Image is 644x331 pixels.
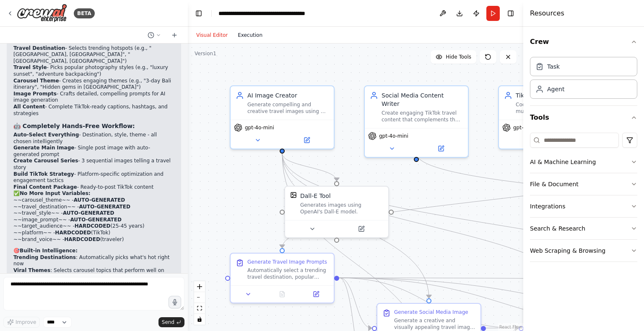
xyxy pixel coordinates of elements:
nav: breadcrumb [218,9,313,18]
g: Edge from 486831c9-7dbf-4ca2-91ca-2ae7d62db41a to e7026ddd-0440-40e7-8875-87f3d39a8999 [278,153,433,298]
div: Social Media Content WriterCreate engaging TikTok travel content that complements the generated i... [364,85,469,158]
div: Dall-E Tool [300,192,331,200]
span: gpt-4o-mini [379,133,408,139]
button: Execution [233,30,267,40]
strong: Carousel Theme [13,78,59,84]
li: : Automatically picks what's hot right now [13,254,174,267]
strong: HARDCODED [75,223,111,229]
strong: Create Carousel Series [13,158,78,164]
strong: Travel Destination [13,45,65,51]
li: ~~travel_style~~ - [13,210,174,217]
button: zoom out [194,292,205,303]
button: Start a new chat [168,30,181,40]
button: File & Document [530,173,637,195]
div: Create engaging TikTok travel content that complements the generated images. Write compelling cap... [382,110,463,123]
button: Improve [3,317,40,328]
button: Open in side panel [417,144,465,154]
strong: All Content [13,104,45,110]
strong: Trending Destinations [13,254,76,260]
div: DallEToolDall-E ToolGenerates images using OpenAI's Dall-E model. [284,186,389,238]
g: Edge from 486831c9-7dbf-4ca2-91ca-2ae7d62db41a to 42d7a90b-6fa4-4345-8a90-003640de78f3 [278,153,580,298]
li: - Complete TikTok-ready captions, hashtags, and strategies [13,104,174,117]
div: Social Media Content Writer [382,91,463,108]
strong: HARDCODED [55,230,91,236]
button: Send [158,317,184,327]
div: BETA [74,8,95,18]
img: Logo [17,4,67,23]
li: - Picks popular photography styles (e.g., "luxury sunset", "adventure backpacking") [13,64,174,77]
div: Tools [530,129,637,269]
div: AI Image CreatorGenerate compelling and creative travel images using AI image generation tools ba... [230,85,335,149]
div: Agent [547,85,564,93]
span: Improve [16,319,36,326]
button: Hide left sidebar [193,8,205,19]
button: No output available [265,289,300,299]
button: fit view [194,303,205,314]
div: Crew [530,54,637,105]
img: DallETool [290,192,297,198]
g: Edge from 486831c9-7dbf-4ca2-91ca-2ae7d62db41a to 245ab7df-b9b4-4df7-959c-e419f531bc08 [278,153,341,181]
button: Web Scraping & Browsing [530,240,637,262]
li: - Ready-to-post TikTok content [13,184,174,191]
li: - Crafts detailed, compelling prompts for AI image generation [13,91,174,104]
button: AI & Machine Learning [530,151,637,173]
li: - 3 sequential images telling a travel story [13,158,174,171]
div: Generate Social Media Image [394,309,468,316]
button: Visual Editor [191,30,233,40]
div: React Flow controls [194,281,205,325]
strong: No More Input Variables: [20,190,91,196]
a: React Flow attribution [499,325,522,329]
div: TikTok Carousel ManagerCoordinate the creation of multiple travel images for TikTok carousel post... [498,85,603,149]
button: Hide right sidebar [505,8,517,19]
li: - Creates engaging themes (e.g., "3-day Bali itinerary", "Hidden gems in [GEOGRAPHIC_DATA]") [13,78,174,91]
button: Click to speak your automation idea [169,296,181,308]
div: Task [547,62,560,71]
li: : Selects carousel topics that perform well on TikTok [13,267,174,280]
strong: Final Content Package [13,184,77,190]
li: ~~image_prompt~~ - [13,217,174,223]
strong: AUTO-GENERATED [74,197,125,203]
li: - Selects trending hotspots (e.g., "[GEOGRAPHIC_DATA], [GEOGRAPHIC_DATA]", "[GEOGRAPHIC_DATA], [G... [13,45,174,65]
button: Open in side panel [283,135,330,145]
div: Automatically select a trending travel destination, popular travel photography style, and engagin... [247,267,329,280]
li: - Platform-specific optimization and engagement tactics [13,171,174,184]
li: ~~travel_destination~~ - [13,204,174,210]
h4: Resources [530,8,564,18]
strong: 🤖 Completely Hands-Free Workflow: [13,123,135,129]
span: Hide Tools [446,54,471,60]
strong: Viral Themes [13,267,50,273]
button: Search & Research [530,218,637,239]
button: Switch to previous chat [144,30,164,40]
div: TikTok Carousel Manager [516,91,597,100]
li: ~~brand_voice~~ - (traveler) [13,236,174,243]
strong: Built-in Intelligence: [20,248,78,254]
button: Tools [530,106,637,129]
strong: HARDCODED [64,236,100,242]
strong: Auto-Select Everything [13,132,79,138]
div: Generates images using OpenAI's Dall-E model. [300,202,383,215]
button: Open in side panel [338,224,385,234]
button: Open in side panel [301,289,330,299]
button: zoom in [194,281,205,292]
div: Generate a creative and visually appealing travel image based on the automatically generated imag... [394,317,475,331]
strong: Image Prompts [13,91,57,97]
strong: AUTO-GENERATED [63,210,114,216]
strong: Travel Style [13,64,47,70]
button: Integrations [530,195,637,217]
span: gpt-4o-mini [245,124,274,131]
button: Crew [530,30,637,54]
li: ~~platform~~ - (TikTok) [13,230,174,236]
span: Send [162,319,174,326]
span: gpt-4o-mini [513,124,543,131]
strong: Generate Main Image [13,145,74,151]
strong: AUTO-GENERATED [70,217,121,223]
div: Coordinate the creation of multiple travel images for TikTok carousel posts and provide posting g... [516,101,597,115]
li: ~~carousel_theme~~ - [13,197,174,204]
h2: 🎯 [13,248,174,254]
button: Hide Tools [431,50,476,64]
div: AI Image Creator [247,91,329,100]
div: Generate Travel Image Prompts [247,259,327,265]
strong: Build TikTok Strategy [13,171,74,177]
div: Generate compelling and creative travel images using AI image generation tools based on automatic... [247,101,329,115]
button: toggle interactivity [194,314,205,325]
